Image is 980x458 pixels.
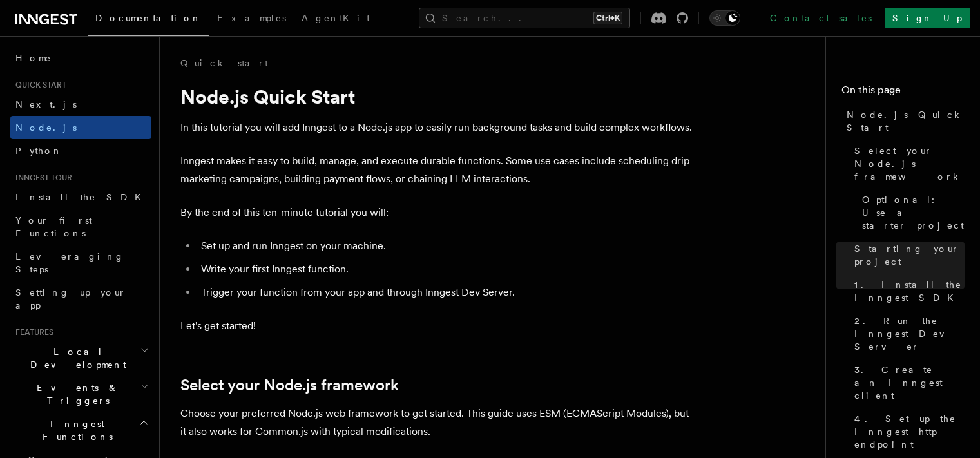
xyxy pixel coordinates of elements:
span: Starting your project [854,242,965,268]
a: AgentKit [294,4,378,35]
a: Setting up your app [10,281,151,317]
a: 3. Create an Inngest client [849,358,965,407]
span: Node.js Quick Start [847,108,965,134]
span: Next.js [15,99,77,110]
li: Write your first Inngest function. [197,260,696,278]
span: Events & Triggers [10,381,140,407]
span: Inngest tour [10,173,72,183]
button: Inngest Functions [10,412,151,448]
button: Search...Ctrl+K [419,8,630,28]
a: Select your Node.js framework [180,376,399,394]
span: Setting up your app [15,287,126,310]
span: Your first Functions [15,215,92,238]
a: Install the SDK [10,186,151,209]
a: Next.js [10,93,151,116]
button: Events & Triggers [10,376,151,412]
span: Node.js [15,122,77,133]
a: 1. Install the Inngest SDK [849,273,965,309]
span: 1. Install the Inngest SDK [854,278,965,304]
a: Node.js Quick Start [841,103,965,139]
a: Optional: Use a starter project [857,188,965,237]
li: Set up and run Inngest on your machine. [197,237,696,255]
a: Starting your project [849,237,965,273]
span: Quick start [10,80,66,90]
p: Choose your preferred Node.js web framework to get started. This guide uses ESM (ECMAScript Modul... [180,405,696,441]
span: Leveraging Steps [15,251,124,274]
a: Quick start [180,57,268,70]
p: Inngest makes it easy to build, manage, and execute durable functions. Some use cases include sch... [180,152,696,188]
kbd: Ctrl+K [593,12,622,24]
a: Sign Up [885,8,970,28]
h4: On this page [841,82,965,103]
a: Documentation [88,4,209,36]
span: Install the SDK [15,192,149,202]
button: Toggle dark mode [709,10,740,26]
button: Local Development [10,340,151,376]
a: Select your Node.js framework [849,139,965,188]
span: Local Development [10,345,140,371]
span: Inngest Functions [10,417,139,443]
p: Let's get started! [180,317,696,335]
p: In this tutorial you will add Inngest to a Node.js app to easily run background tasks and build c... [180,119,696,137]
a: Contact sales [762,8,879,28]
li: Trigger your function from your app and through Inngest Dev Server. [197,283,696,301]
span: Optional: Use a starter project [862,193,965,232]
a: Your first Functions [10,209,151,245]
span: Examples [217,13,286,23]
span: Home [15,52,52,64]
span: 3. Create an Inngest client [854,363,965,402]
span: Documentation [95,13,202,23]
span: AgentKit [302,13,370,23]
span: Features [10,327,53,338]
span: Select your Node.js framework [854,144,965,183]
a: Python [10,139,151,162]
a: 2. Run the Inngest Dev Server [849,309,965,358]
a: Leveraging Steps [10,245,151,281]
a: Node.js [10,116,151,139]
span: 2. Run the Inngest Dev Server [854,314,965,353]
p: By the end of this ten-minute tutorial you will: [180,204,696,222]
a: 4. Set up the Inngest http endpoint [849,407,965,456]
span: 4. Set up the Inngest http endpoint [854,412,965,451]
h1: Node.js Quick Start [180,85,696,108]
a: Examples [209,4,294,35]
span: Python [15,146,62,156]
a: Home [10,46,151,70]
